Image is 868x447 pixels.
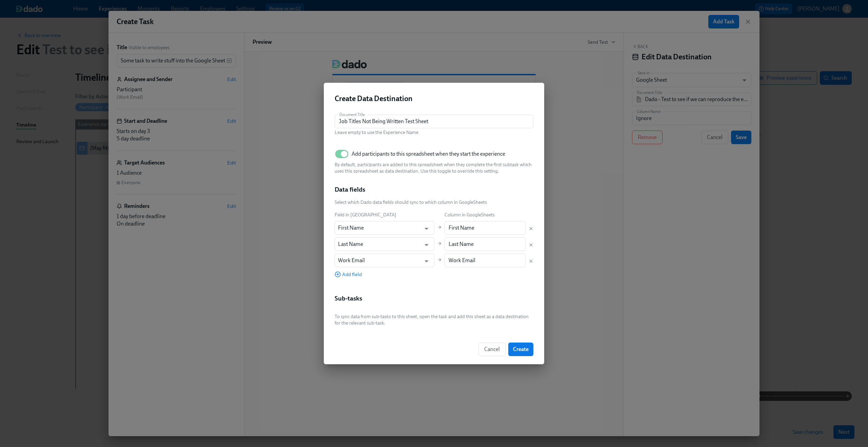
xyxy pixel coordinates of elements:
[335,212,396,218] span: Field in [GEOGRAPHIC_DATA]
[478,343,506,356] button: Cancel
[335,294,362,303] h3: Sub-tasks
[335,185,365,194] h3: Data fields
[421,223,432,234] button: Open
[335,199,533,206] p: Select which Dado data fields should sync to which column in GoogleSheets
[335,94,533,104] h2: Create Data Destination
[421,239,432,250] button: Open
[335,271,362,278] button: Add field
[352,150,505,158] span: Add participants to this spreadsheet when they start the experience
[335,161,533,174] p: By default, participants are added to this spreadsheet when they complete the first subtask which...
[484,346,500,353] span: Cancel
[529,242,533,247] button: Delete mapping
[529,259,533,264] button: Delete mapping
[421,256,432,266] button: Open
[513,346,529,353] span: Create
[445,212,495,218] span: Column in GoogleSheets
[508,343,533,356] button: Create
[529,226,533,231] button: Delete mapping
[335,313,533,326] p: To sync data from sub-tasks to this sheet, open the task and add this sheet as a data destination...
[335,129,533,136] p: Leave empty to use the Experience Name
